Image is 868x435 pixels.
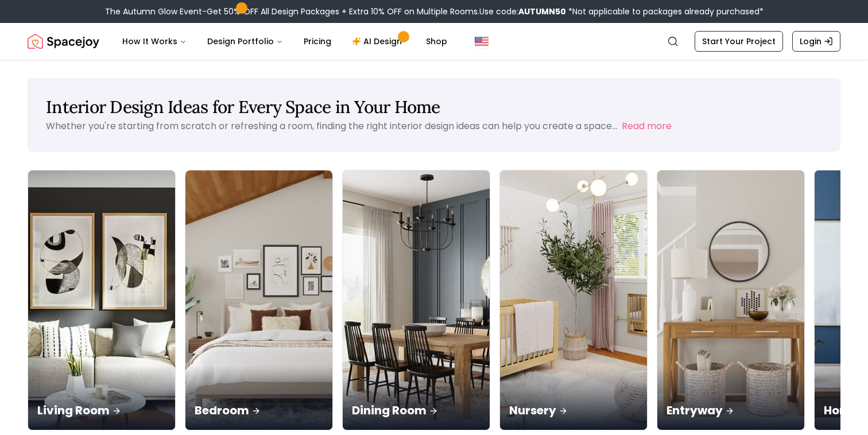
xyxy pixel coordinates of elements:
a: EntrywayEntryway [657,170,805,430]
a: Dining RoomDining Room [342,170,490,430]
img: United States [475,34,489,48]
b: AUTUMN50 [518,6,566,17]
a: Spacejoy [28,30,99,53]
p: Bedroom [195,402,323,418]
a: Start Your Project [695,31,783,52]
nav: Global [28,23,840,60]
a: NurseryNursery [499,170,648,430]
nav: Main [113,30,456,53]
img: Living Room [28,170,175,430]
p: Whether you're starting from scratch or refreshing a room, finding the right interior design idea... [46,119,617,133]
p: Living Room [37,402,166,418]
h1: Interior Design Ideas for Every Space in Your Home [46,96,822,117]
a: Shop [417,30,456,53]
a: AI Design [343,30,414,53]
a: Login [792,31,840,52]
img: Entryway [657,170,804,430]
button: How It Works [113,30,196,53]
a: BedroomBedroom [185,170,333,430]
p: Dining Room [352,402,480,418]
img: Bedroom [185,170,332,430]
img: Dining Room [343,170,490,430]
button: Read more [622,119,672,133]
a: Living RoomLiving Room [28,170,176,430]
img: Nursery [500,170,647,430]
span: *Not applicable to packages already purchased* [566,6,764,17]
div: The Autumn Glow Event-Get 50% OFF All Design Packages + Extra 10% OFF on Multiple Rooms. [105,6,764,17]
button: Design Portfolio [198,30,292,53]
img: Spacejoy Logo [28,30,99,53]
span: Use code: [479,6,566,17]
a: Pricing [294,30,340,53]
p: Nursery [509,402,638,418]
p: Entryway [666,402,795,418]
